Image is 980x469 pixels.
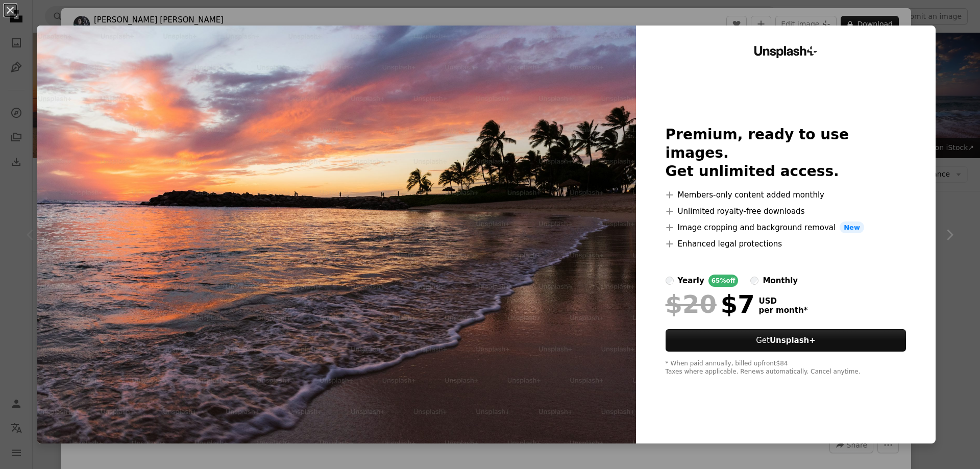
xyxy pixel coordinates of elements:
li: Image cropping and background removal [666,221,906,234]
span: USD [759,297,808,306]
h2: Premium, ready to use images. Get unlimited access. [666,126,906,181]
li: Enhanced legal protections [666,238,906,250]
strong: Unsplash+ [770,336,816,345]
span: per month * [759,306,808,315]
div: 65% off [708,275,739,287]
li: Members-only content added monthly [666,189,906,201]
div: * When paid annually, billed upfront $84 Taxes where applicable. Renews automatically. Cancel any... [666,360,906,376]
div: yearly [678,275,704,287]
span: $20 [666,291,717,317]
div: monthly [763,275,798,287]
input: monthly [750,277,758,285]
span: New [840,221,864,234]
button: GetUnsplash+ [666,329,906,352]
div: $7 [666,291,755,317]
li: Unlimited royalty-free downloads [666,205,906,217]
input: yearly65%off [666,277,674,285]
